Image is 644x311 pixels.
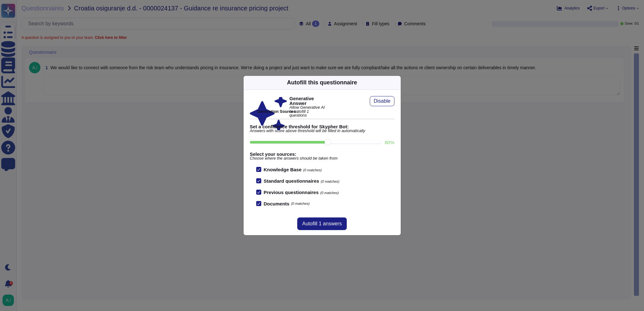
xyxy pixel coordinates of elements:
span: (0 matches) [320,191,339,195]
b: Set a confidence threshold for Skypher Bot: [250,124,394,129]
b: Knowledge Base [264,167,302,172]
span: (0 matches) [321,180,339,183]
span: Choose where the answers should be taken from [250,156,394,161]
button: Disable [370,96,394,106]
span: Autofill 1 answers [302,221,342,226]
button: Autofill 1 answers [297,217,347,230]
b: Documents [264,201,290,206]
b: Select your sources: [250,152,394,156]
span: Answers with score above threshold will be filled in automatically [250,129,394,133]
b: Previous questionnaires [264,190,319,195]
b: Standard questionnaires [264,178,319,184]
b: Generative Answer [289,96,327,106]
span: (0 matches) [291,202,310,205]
b: Generation Sources : [257,109,298,114]
span: Disable [374,99,390,104]
span: Allow Generative AI to autofill 1 questions [289,106,327,118]
div: Autofill this questionnaire [287,78,357,87]
span: (0 matches) [303,168,322,172]
label: 80 % [385,140,394,145]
